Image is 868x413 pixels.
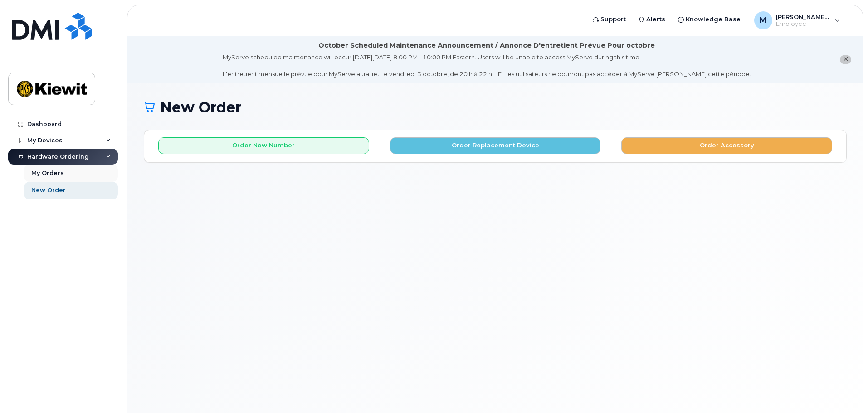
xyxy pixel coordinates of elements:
[318,41,655,50] div: October Scheduled Maintenance Announcement / Annonce D'entretient Prévue Pour octobre
[144,99,847,115] h1: New Order
[390,137,601,154] button: Order Replacement Device
[621,137,832,154] button: Order Accessory
[158,137,369,154] button: Order New Number
[223,53,751,78] div: MyServe scheduled maintenance will occur [DATE][DATE] 8:00 PM - 10:00 PM Eastern. Users will be u...
[840,55,851,64] button: close notification
[829,374,861,406] iframe: Messenger Launcher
